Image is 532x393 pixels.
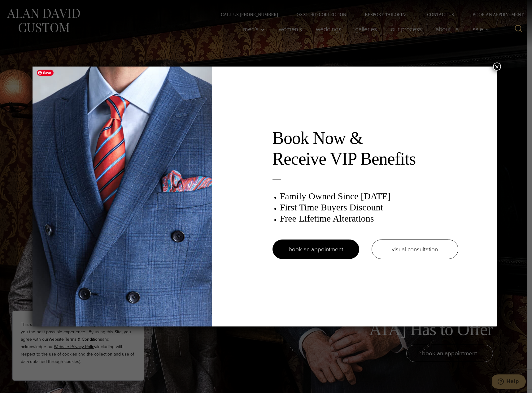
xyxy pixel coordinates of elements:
a: visual consultation [372,240,458,259]
span: Help [14,4,27,10]
span: Save [37,70,54,76]
h3: First Time Buyers Discount [280,202,458,213]
a: book an appointment [273,240,359,259]
h2: Book Now & Receive VIP Benefits [273,128,458,169]
button: Close [493,63,501,71]
h3: Free Lifetime Alterations [280,213,458,224]
h3: Family Owned Since [DATE] [280,191,458,202]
